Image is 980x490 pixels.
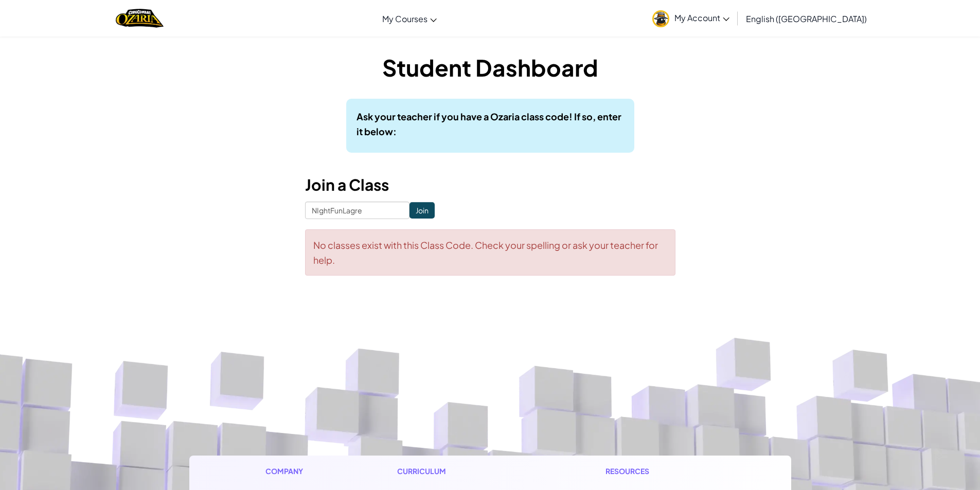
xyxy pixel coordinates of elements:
a: English ([GEOGRAPHIC_DATA]) [741,5,872,32]
h1: Resources [605,466,715,477]
b: Ask your teacher if you have a Ozaria class code! If so, enter it below: [357,111,621,137]
h1: Student Dashboard [305,51,675,83]
img: Home [116,8,164,29]
img: avatar [652,10,669,27]
a: My Account [647,2,735,34]
span: My Account [674,12,729,23]
input: Join [409,202,435,219]
input: <Enter Class Code> [305,202,409,219]
h1: Curriculum [397,466,522,477]
h1: Company [265,466,313,477]
span: English ([GEOGRAPHIC_DATA]) [746,13,867,24]
a: Ozaria by CodeCombat logo [116,8,164,29]
span: My Courses [382,13,427,24]
h3: Join a Class [305,173,675,196]
a: My Courses [377,5,442,32]
div: No classes exist with this Class Code. Check your spelling or ask your teacher for help. [305,229,675,276]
